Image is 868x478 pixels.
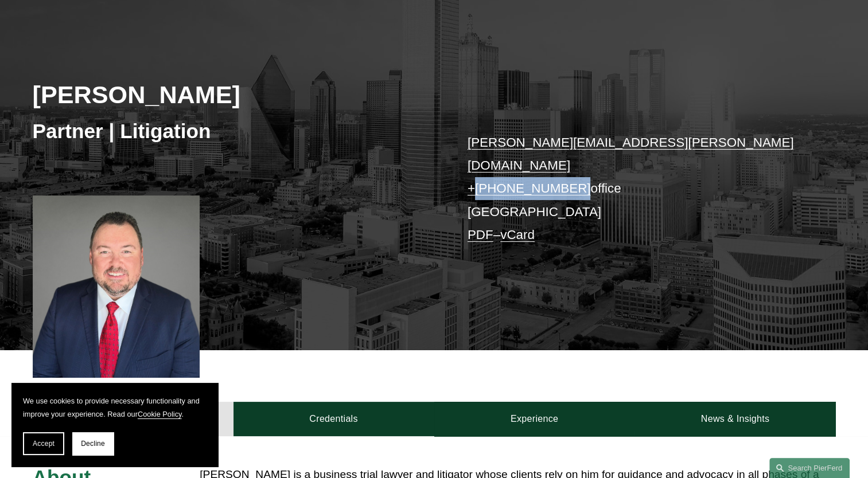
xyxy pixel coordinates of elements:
h3: Partner | Litigation [33,119,434,144]
button: Decline [72,432,114,455]
p: office [GEOGRAPHIC_DATA] – [468,131,802,247]
a: Credentials [233,402,434,436]
a: Cookie Policy [138,410,182,418]
button: Accept [23,432,64,455]
a: News & Insights [635,402,835,436]
a: PDF [468,228,493,242]
a: [PERSON_NAME][EMAIL_ADDRESS][PERSON_NAME][DOMAIN_NAME] [468,135,794,173]
a: Search this site [769,458,850,478]
span: Decline [81,440,105,448]
a: [PHONE_NUMBER] [475,181,591,195]
section: Cookie banner [11,383,218,467]
a: vCard [500,228,535,242]
a: + [468,181,475,195]
span: Accept [33,440,55,448]
a: Experience [434,402,635,436]
h2: [PERSON_NAME] [33,80,434,109]
p: We use cookies to provide necessary functionality and improve your experience. Read our . [23,394,207,421]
